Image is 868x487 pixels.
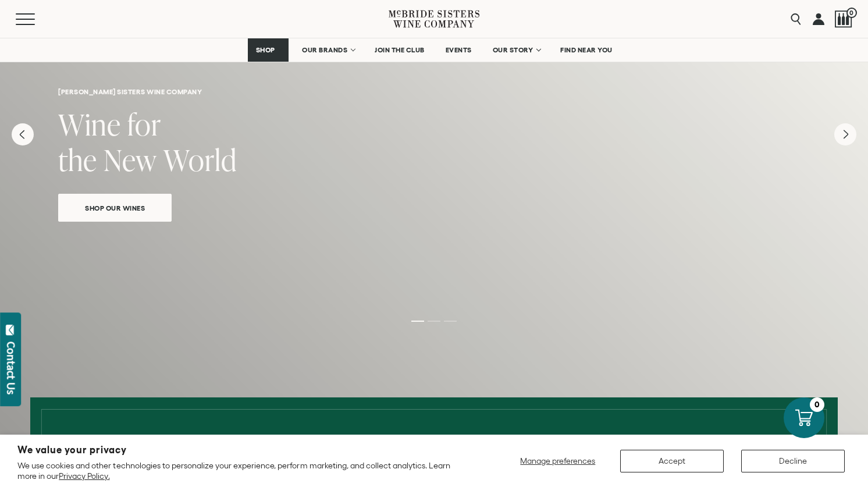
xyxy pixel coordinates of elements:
button: Mobile Menu Trigger [16,13,58,25]
span: the [58,140,97,180]
h6: [PERSON_NAME] sisters wine company [58,88,810,95]
span: JOIN THE CLUB [375,46,425,54]
span: Wine [58,104,121,144]
span: FIND NEAR YOU [560,46,613,54]
li: Page dot 3 [444,321,457,322]
a: OUR STORY [485,38,547,62]
a: FIND NEAR YOU [553,38,620,62]
a: Shop Our Wines [58,194,172,222]
li: Page dot 2 [428,321,440,322]
h2: We value your privacy [17,445,471,455]
a: OUR BRANDS [294,38,361,62]
button: Previous [12,123,34,145]
button: Manage preferences [513,450,603,472]
span: for [127,104,161,144]
button: Next [834,123,856,145]
p: We use cookies and other technologies to personalize your experience, perform marketing, and coll... [17,460,471,481]
span: EVENTS [446,46,472,54]
span: Shop Our Wines [65,201,165,215]
a: JOIN THE CLUB [367,38,432,62]
div: Contact Us [5,342,17,394]
a: EVENTS [438,38,479,62]
span: SHOP [255,46,275,54]
li: Page dot 1 [411,321,424,322]
span: Manage preferences [520,456,595,465]
button: Decline [741,450,845,472]
div: 0 [810,397,824,412]
span: World [163,140,237,180]
span: OUR BRANDS [302,46,347,54]
a: SHOP [248,38,289,62]
a: Privacy Policy. [59,471,109,481]
span: New [104,140,157,180]
button: Accept [620,450,724,472]
span: 0 [846,8,857,18]
span: OUR STORY [493,46,533,54]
